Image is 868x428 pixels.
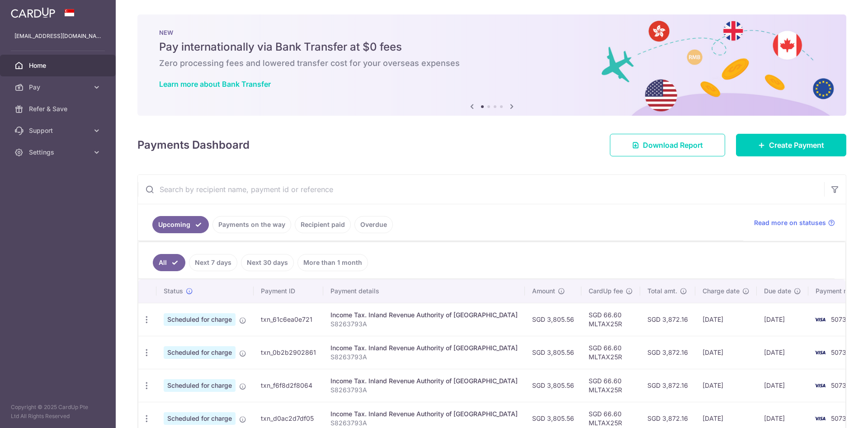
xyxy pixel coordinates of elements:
[754,218,835,227] a: Read more on statuses
[29,61,89,70] span: Home
[532,287,555,296] span: Amount
[581,336,640,369] td: SGD 66.60 MLTAX25R
[640,303,695,336] td: SGD 3,872.16
[330,409,518,419] div: Income Tax. Inland Revenue Authority of [GEOGRAPHIC_DATA]
[159,58,825,69] h6: Zero processing fees and lowered transfer cost for your overseas expenses
[295,216,351,233] a: Recipient paid
[811,380,829,391] img: Bank Card
[581,369,640,402] td: SGD 66.60 MLTAX25R
[695,369,757,402] td: [DATE]
[525,336,581,369] td: SGD 3,805.56
[159,40,825,54] h5: Pay internationally via Bank Transfer at $0 fees
[695,303,757,336] td: [DATE]
[330,376,518,386] div: Income Tax. Inland Revenue Authority of [GEOGRAPHIC_DATA]
[330,419,518,428] p: S8263793A
[610,134,725,156] a: Download Report
[164,346,236,359] span: Scheduled for charge
[330,310,518,320] div: Income Tax. Inland Revenue Authority of [GEOGRAPHIC_DATA]
[703,287,740,296] span: Charge date
[581,303,640,336] td: SGD 66.60 MLTAX25R
[11,7,55,18] img: CardUp
[254,303,323,336] td: txn_61c6ea0e721
[29,83,89,92] span: Pay
[831,381,846,389] span: 5073
[525,369,581,402] td: SGD 3,805.56
[159,29,825,36] p: NEW
[831,348,846,356] span: 5073
[323,279,525,303] th: Payment details
[164,313,236,326] span: Scheduled for charge
[330,320,518,329] p: S8263793A
[14,32,101,41] p: [EMAIL_ADDRESS][DOMAIN_NAME]
[757,303,808,336] td: [DATE]
[153,254,185,271] a: All
[736,134,846,156] a: Create Payment
[640,369,695,402] td: SGD 3,872.16
[164,287,183,296] span: Status
[810,401,859,423] iframe: Opens a widget where you can find more information
[137,14,846,116] img: Bank transfer banner
[254,279,323,303] th: Payment ID
[695,336,757,369] td: [DATE]
[138,175,824,204] input: Search by recipient name, payment id or reference
[297,254,368,271] a: More than 1 month
[764,287,791,296] span: Due date
[589,287,623,296] span: CardUp fee
[189,254,237,271] a: Next 7 days
[811,347,829,358] img: Bank Card
[164,412,236,425] span: Scheduled for charge
[330,343,518,353] div: Income Tax. Inland Revenue Authority of [GEOGRAPHIC_DATA]
[757,369,808,402] td: [DATE]
[769,140,824,151] span: Create Payment
[212,216,291,233] a: Payments on the way
[137,137,250,153] h4: Payments Dashboard
[152,216,209,233] a: Upcoming
[29,148,89,157] span: Settings
[831,315,846,323] span: 5073
[330,386,518,395] p: S8263793A
[754,218,826,227] span: Read more on statuses
[647,287,677,296] span: Total amt.
[757,336,808,369] td: [DATE]
[159,80,271,89] a: Learn more about Bank Transfer
[640,336,695,369] td: SGD 3,872.16
[29,126,89,135] span: Support
[254,369,323,402] td: txn_f6f8d2f8064
[811,314,829,325] img: Bank Card
[643,140,703,151] span: Download Report
[164,379,236,392] span: Scheduled for charge
[525,303,581,336] td: SGD 3,805.56
[254,336,323,369] td: txn_0b2b2902861
[354,216,393,233] a: Overdue
[29,104,89,113] span: Refer & Save
[330,353,518,362] p: S8263793A
[241,254,294,271] a: Next 30 days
